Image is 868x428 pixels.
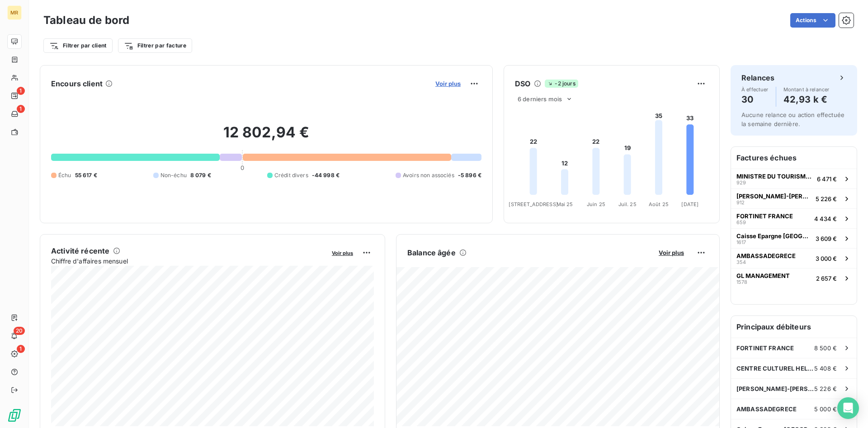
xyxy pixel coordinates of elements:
span: 5 000 € [814,405,837,413]
span: 1 [17,87,25,95]
h3: Tableau de bord [43,12,129,28]
span: CENTRE CULTUREL HELLENIQUE [736,365,814,372]
tspan: Mai 25 [557,201,573,207]
h4: 30 [741,92,769,107]
button: MINISTRE DU TOURISME DE [GEOGRAPHIC_DATA]9296 471 € [731,169,857,188]
span: 354 [736,259,746,265]
span: -5 896 € [458,171,481,179]
h6: Factures échues [731,147,857,169]
span: Crédit divers [274,171,308,179]
span: 912 [736,200,745,205]
span: 2 657 € [816,275,837,282]
span: [PERSON_NAME]-[PERSON_NAME] [736,193,812,200]
button: Filtrer par facture [118,38,192,53]
span: Aucune relance ou action effectuée la semaine dernière. [741,111,844,127]
span: 5 226 € [816,195,837,202]
h4: 42,93 k € [783,92,830,107]
span: 20 [14,327,25,335]
span: 929 [736,180,746,185]
button: Caisse Epargne [GEOGRAPHIC_DATA]16173 609 € [731,228,857,248]
span: FORTINET FRANCE [736,344,794,352]
span: 659 [736,220,746,225]
span: Échu [58,171,71,179]
button: Voir plus [433,80,463,88]
span: GL MANAGEMENT [736,272,790,279]
button: Voir plus [656,249,687,257]
span: Non-échu [160,171,187,179]
button: FORTINET FRANCE6594 434 € [731,208,857,228]
button: [PERSON_NAME]-[PERSON_NAME]9125 226 € [731,188,857,208]
button: Voir plus [329,249,356,257]
span: Caisse Epargne [GEOGRAPHIC_DATA] [736,232,812,240]
tspan: [DATE] [681,201,698,207]
div: MR [7,5,22,20]
span: À effectuer [741,87,769,92]
span: -2 jours [545,80,578,88]
h6: DSO [515,78,530,89]
span: Voir plus [659,249,684,256]
span: Montant à relancer [783,87,830,92]
span: 1617 [736,240,746,245]
span: AMBASSADEGRECE [736,405,797,413]
span: [PERSON_NAME]-[PERSON_NAME] [736,385,814,392]
h6: Balance âgée [407,247,456,258]
span: Chiffre d'affaires mensuel [51,256,325,266]
button: Filtrer par client [43,38,113,53]
h6: Encours client [51,78,103,89]
span: 8 079 € [190,171,211,179]
span: 1578 [736,279,747,285]
h6: Principaux débiteurs [731,316,857,338]
button: AMBASSADEGRECE3543 000 € [731,248,857,268]
span: -44 998 € [312,171,340,179]
span: Voir plus [435,80,461,87]
span: FORTINET FRANCE [736,212,793,220]
button: GL MANAGEMENT15782 657 € [731,268,857,288]
tspan: [STREET_ADDRESS] [509,201,557,207]
span: 8 500 € [814,344,837,352]
tspan: Août 25 [649,201,669,207]
button: Actions [790,13,835,28]
h2: 12 802,94 € [51,123,481,151]
span: 6 471 € [817,175,837,183]
span: MINISTRE DU TOURISME DE [GEOGRAPHIC_DATA] [736,173,813,180]
h6: Activité récente [51,245,109,256]
span: 1 [17,345,25,353]
span: Voir plus [332,250,353,256]
div: Open Intercom Messenger [837,397,859,419]
span: Avoirs non associés [403,171,454,179]
tspan: Juil. 25 [618,201,637,207]
span: 3 000 € [816,255,837,262]
span: 4 434 € [814,215,837,222]
span: 1 [17,105,25,113]
h6: Relances [741,72,774,83]
span: 5 408 € [814,365,837,372]
span: 55 617 € [75,171,97,179]
span: 0 [241,164,244,171]
span: 3 609 € [816,235,837,242]
span: 5 226 € [814,385,837,392]
img: Logo LeanPay [7,408,22,423]
span: AMBASSADEGRECE [736,252,796,259]
span: 6 derniers mois [518,95,562,103]
tspan: Juin 25 [587,201,605,207]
